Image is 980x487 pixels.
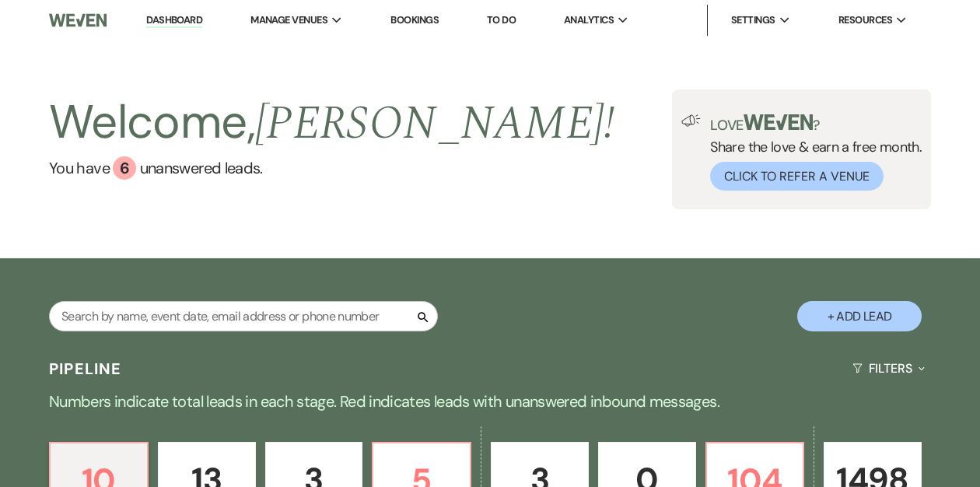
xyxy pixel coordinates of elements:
h2: Welcome, [49,89,614,156]
img: Weven Logo [49,4,107,37]
h3: Pipeline [49,358,122,380]
a: You have 6 unanswered leads. [49,156,614,180]
div: 6 [113,156,136,180]
button: Click to Refer a Venue [710,162,884,191]
span: Manage Venues [250,12,327,28]
img: weven-logo-green.svg [744,114,813,130]
p: Love ? [710,114,922,132]
span: Resources [838,12,892,28]
a: Bookings [390,13,439,26]
span: Analytics [564,12,614,28]
img: loud-speaker-illustration.svg [681,114,701,127]
a: To Do [487,13,516,26]
button: + Add Lead [797,301,922,331]
div: Share the love & earn a free month. [701,114,922,191]
button: Filters [846,348,931,389]
input: Search by name, event date, email address or phone number [49,301,438,331]
span: Settings [731,12,775,28]
span: [PERSON_NAME] ! [255,88,614,159]
a: Dashboard [146,13,202,28]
